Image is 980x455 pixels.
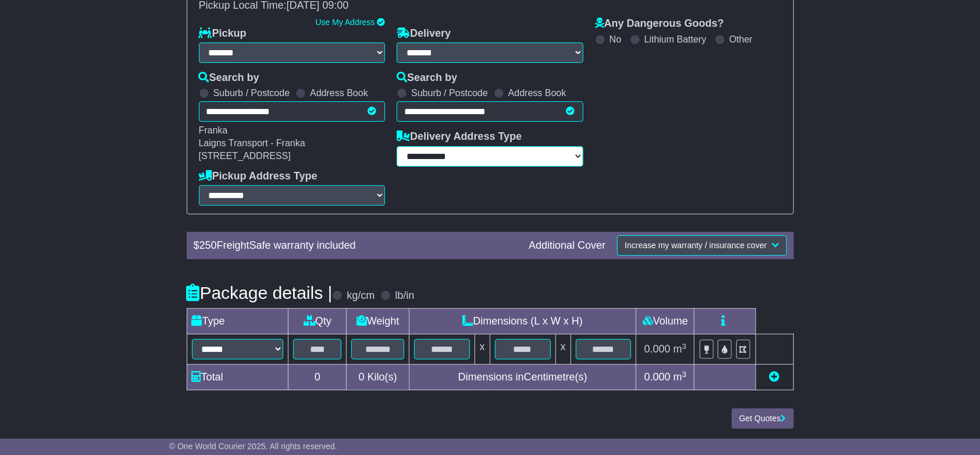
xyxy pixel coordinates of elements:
[199,239,217,251] span: 250
[347,290,375,302] label: kg/cm
[595,17,724,30] label: Any Dangerous Goods?
[409,365,636,390] td: Dimensions in Centimetre(s)
[508,87,566,98] label: Address Book
[169,442,337,451] span: © One World Courier 2025. All rights reserved.
[555,334,571,365] td: x
[310,87,368,98] label: Address Book
[199,151,291,161] span: [STREET_ADDRESS]
[199,72,259,84] label: Search by
[475,334,490,365] td: x
[523,239,611,252] div: Additional Cover
[397,27,451,40] label: Delivery
[187,309,288,334] td: Type
[347,309,409,334] td: Weight
[617,235,786,256] button: Increase my warranty / insurance cover
[411,87,488,98] label: Suburb / Postcode
[644,371,671,383] span: 0.000
[397,130,522,143] label: Delivery Address Type
[673,371,687,383] span: m
[187,283,333,302] h4: Package details |
[199,170,318,183] label: Pickup Address Type
[397,72,457,84] label: Search by
[199,138,305,148] span: Laigns Transport - Franka
[729,34,753,45] label: Other
[636,309,694,334] td: Volume
[610,34,621,45] label: No
[199,27,247,40] label: Pickup
[288,309,347,334] td: Qty
[213,87,290,98] label: Suburb / Postcode
[188,239,523,252] div: $ FreightSafe warranty included
[682,342,687,351] sup: 3
[395,290,414,302] label: lb/in
[644,343,671,355] span: 0.000
[315,17,375,27] a: Use My Address
[673,343,687,355] span: m
[732,408,794,429] button: Get Quotes
[644,34,707,45] label: Lithium Battery
[682,370,687,379] sup: 3
[409,309,636,334] td: Dimensions (L x W x H)
[288,365,347,390] td: 0
[199,125,228,135] span: Franka
[347,365,409,390] td: Kilo(s)
[625,241,767,250] span: Increase my warranty / insurance cover
[769,371,780,383] a: Add new item
[359,371,365,383] span: 0
[187,365,288,390] td: Total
